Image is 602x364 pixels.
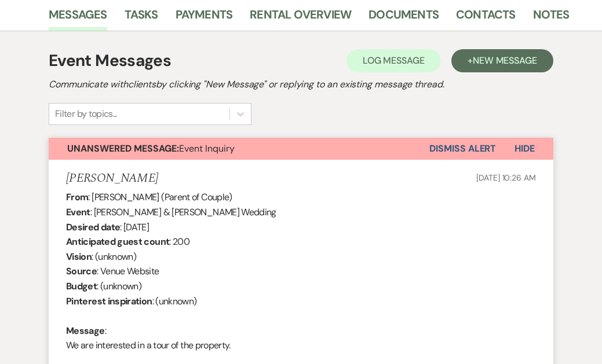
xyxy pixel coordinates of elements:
[456,5,516,31] a: Contacts
[66,265,97,277] b: Source
[55,107,117,121] div: Filter by topics...
[49,5,107,31] a: Messages
[66,295,152,307] b: Pinterest inspiration
[496,138,553,160] button: Hide
[250,5,351,31] a: Rental Overview
[125,5,158,31] a: Tasks
[66,280,97,292] b: Budget
[176,5,233,31] a: Payments
[363,54,425,67] span: Log Message
[67,142,179,155] strong: Unanswered Message:
[66,221,120,233] b: Desired date
[369,5,439,31] a: Documents
[66,171,158,186] h5: [PERSON_NAME]
[476,172,536,183] span: [DATE] 10:26 AM
[66,191,88,203] b: From
[67,142,235,155] span: Event Inquiry
[66,236,169,248] b: Anticipated guest count
[515,142,535,155] span: Hide
[473,54,537,67] span: New Message
[66,206,90,218] b: Event
[49,49,171,73] h1: Event Messages
[66,251,92,263] b: Vision
[533,5,570,31] a: Notes
[451,49,553,72] button: +New Message
[429,138,496,160] button: Dismiss Alert
[49,78,553,91] h2: Communicate with clients by clicking "New Message" or replying to an existing message thread.
[66,325,105,337] b: Message
[346,49,441,72] button: Log Message
[49,138,429,160] button: Unanswered Message:Event Inquiry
